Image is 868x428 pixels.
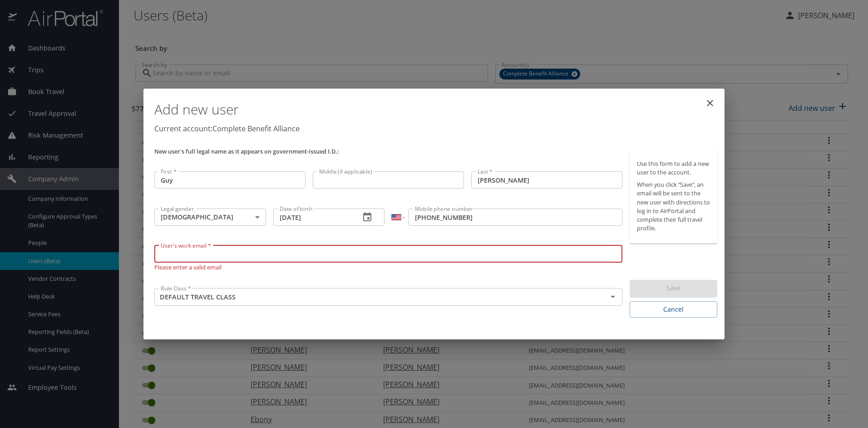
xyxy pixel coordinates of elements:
p: New user's full legal name as it appears on government-issued I.D.: [154,149,622,154]
button: Open [607,290,619,303]
h1: Add new user [154,96,717,123]
button: close [699,92,721,114]
button: Cancel [630,301,717,318]
div: [DEMOGRAPHIC_DATA] [154,209,266,226]
p: Please enter a valid email [154,263,622,271]
input: MM/DD/YYYY [273,209,353,226]
p: When you click “Save”, an email will be sent to the new user with directions to log in to AirPort... [637,180,710,233]
span: Cancel [637,304,710,315]
p: Use this form to add a new user to the account. [637,159,710,177]
p: Current account: Complete Benefit Alliance [154,123,717,134]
